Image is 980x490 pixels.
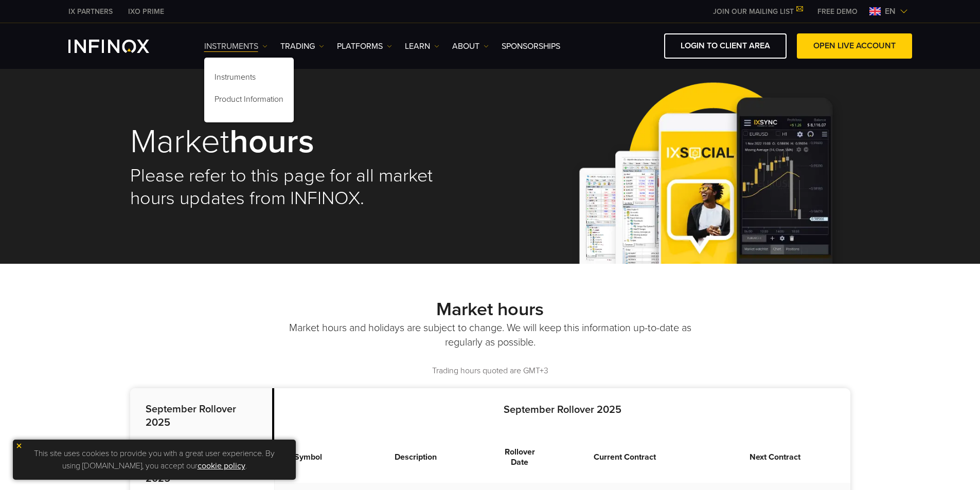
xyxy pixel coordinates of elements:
[881,5,900,17] span: en
[204,68,294,90] a: Instruments
[287,321,693,350] p: Market hours and holidays are subject to change. We will keep this information up-to-date as regu...
[810,6,865,17] a: INFINOX MENU
[130,124,476,159] h1: Market
[146,403,236,429] strong: September Rollover 2025
[452,40,489,52] a: ABOUT
[700,431,850,483] th: Next Contract
[797,33,912,59] a: OPEN LIVE ACCOUNT
[504,404,621,416] strong: September Rollover 2025
[229,121,314,162] strong: hours
[275,431,342,483] th: Symbol
[502,40,560,52] a: SPONSORSHIPS
[204,40,268,52] a: Instruments
[146,459,234,485] strong: September Holiday 2025
[490,431,549,483] th: Rollover Date
[198,461,245,471] a: cookie policy
[705,7,810,16] a: JOIN OUR MAILING LIST
[68,40,173,53] a: INFINOX Logo
[61,6,120,17] a: INFINOX
[550,431,700,483] th: Current Contract
[130,365,850,377] p: Trading hours quoted are GMT+3
[405,40,439,52] a: Learn
[204,90,294,112] a: Product Information
[280,40,324,52] a: TRADING
[130,165,476,210] h2: Please refer to this page for all market hours updates from INFINOX.
[120,6,172,17] a: INFINOX
[15,442,23,449] img: yellow close icon
[436,298,544,320] strong: Market hours
[664,33,787,59] a: LOGIN TO CLIENT AREA
[337,40,392,52] a: PLATFORMS
[18,445,291,475] p: This site uses cookies to provide you with a great user experience. By using [DOMAIN_NAME], you a...
[342,431,490,483] th: Description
